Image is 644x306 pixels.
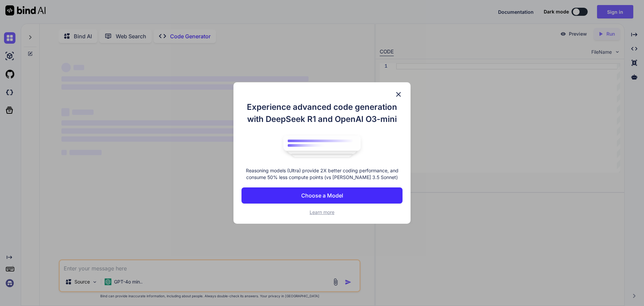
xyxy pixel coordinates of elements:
img: close [394,90,402,98]
p: Choose a Model [301,191,343,200]
button: Choose a Model [241,187,402,204]
p: Reasoning models (Ultra) provide 2X better coding performance, and consume 50% less compute point... [241,167,402,181]
h1: Experience advanced code generation with DeepSeek R1 and OpenAI O3-mini [241,101,402,125]
span: Learn more [310,209,334,215]
img: bind logo [278,132,366,161]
